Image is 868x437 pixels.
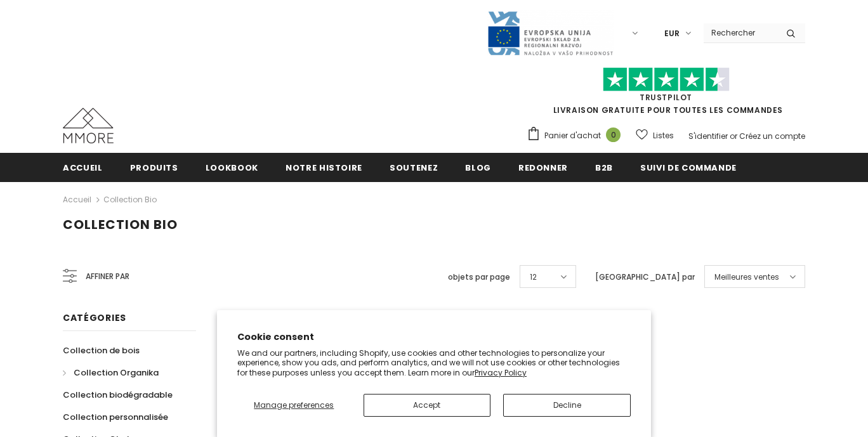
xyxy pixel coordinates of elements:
label: objets par page [448,271,510,284]
a: Blog [465,153,491,181]
span: Suivi de commande [640,162,737,174]
img: Javni Razpis [487,10,614,56]
span: Blog [465,162,491,174]
span: Collection Organika [74,367,159,379]
span: 0 [606,127,621,142]
a: TrustPilot [640,92,692,103]
p: We and our partners, including Shopify, use cookies and other technologies to personalize your ex... [237,348,631,378]
img: Faites confiance aux étoiles pilotes [603,67,730,92]
span: Redonner [518,162,568,174]
button: Manage preferences [237,394,351,417]
span: Lookbook [206,162,258,174]
a: Collection de bois [63,339,140,362]
span: Manage preferences [254,400,334,410]
span: EUR [664,27,680,40]
a: Notre histoire [286,153,362,181]
a: Collection biodégradable [63,384,173,406]
a: Accueil [63,192,91,207]
span: Catégories [63,311,126,324]
a: Panier d'achat 0 [527,126,627,145]
a: Suivi de commande [640,153,737,181]
img: Cas MMORE [63,108,114,143]
span: Collection Bio [63,216,178,233]
span: Affiner par [86,270,129,284]
a: Produits [130,153,178,181]
span: soutenez [390,162,438,174]
button: Accept [364,394,491,417]
a: Privacy Policy [475,367,527,378]
a: Collection Organika [63,362,159,384]
a: Javni Razpis [487,27,614,38]
span: Meilleures ventes [714,271,779,284]
h2: Cookie consent [237,330,631,344]
span: Collection de bois [63,344,140,356]
a: Collection personnalisée [63,406,168,428]
a: soutenez [390,153,438,181]
input: Search Site [704,23,777,42]
a: Créez un compte [739,131,805,141]
button: Decline [503,394,631,417]
a: S'identifier [688,131,728,141]
a: Collection Bio [103,194,157,205]
span: B2B [595,162,613,174]
a: B2B [595,153,613,181]
span: Produits [130,162,178,174]
span: Panier d'achat [544,129,601,142]
span: or [730,131,737,141]
a: Lookbook [206,153,258,181]
span: 12 [530,271,537,284]
span: Accueil [63,162,103,174]
span: Collection personnalisée [63,411,168,423]
span: LIVRAISON GRATUITE POUR TOUTES LES COMMANDES [527,73,805,115]
a: Listes [636,124,674,147]
a: Accueil [63,153,103,181]
span: Listes [653,129,674,142]
span: Notre histoire [286,162,362,174]
label: [GEOGRAPHIC_DATA] par [595,271,695,284]
a: Redonner [518,153,568,181]
span: Collection biodégradable [63,389,173,401]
